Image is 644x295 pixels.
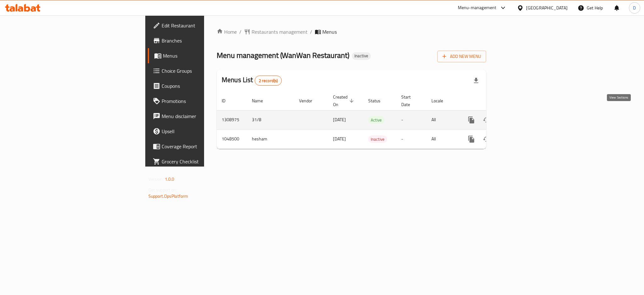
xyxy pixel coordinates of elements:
span: Inactive [352,53,371,59]
span: Restaurants management [252,28,308,36]
span: 1.0.0 [165,175,175,183]
td: - [396,129,426,149]
button: Add New Menu [437,51,486,62]
h2: Menus List [222,75,282,86]
table: enhanced table [217,91,529,149]
span: Created On [333,93,356,108]
a: Restaurants management [244,28,308,36]
button: more [464,132,479,147]
a: Edit Restaurant [148,18,253,33]
div: Inactive [352,52,371,60]
span: Name [252,97,271,105]
div: Export file [469,73,484,88]
a: Menu disclaimer [148,109,253,124]
td: All [426,129,459,149]
span: Menus [163,52,248,60]
span: Coverage Report [162,143,248,150]
a: Upsell [148,124,253,139]
span: Active [368,116,384,124]
span: Coupons [162,82,248,90]
a: Support.OpsPlatform [148,192,188,200]
div: Menu-management [458,4,497,12]
div: Total records count [255,76,282,86]
a: Promotions [148,94,253,109]
span: Start Date [401,93,419,108]
span: [DATE] [333,116,346,124]
a: Menus [148,48,253,63]
span: Upsell [162,128,248,135]
span: Grocery Checklist [162,158,248,165]
span: Edit Restaurant [162,22,248,29]
span: Get support on: [148,186,177,194]
a: Branches [148,33,253,48]
th: Actions [459,91,529,111]
span: Inactive [368,136,387,143]
span: Locale [431,97,451,105]
span: Status [368,97,389,105]
a: Coverage Report [148,139,253,154]
td: hesham [247,129,294,149]
span: Menus [322,28,337,36]
span: Branches [162,37,248,44]
div: Inactive [368,135,387,143]
li: / [310,28,312,36]
span: [DATE] [333,135,346,143]
span: Choice Groups [162,67,248,75]
a: Choice Groups [148,63,253,78]
span: Version: [148,175,164,183]
span: Menu disclaimer [162,112,248,120]
button: Change Status [479,132,494,147]
span: ID [222,97,234,105]
span: D [633,4,636,11]
div: [GEOGRAPHIC_DATA] [526,4,568,11]
span: 2 record(s) [255,78,282,84]
span: Menu management ( WanWan Restaurant ) [217,48,349,62]
td: - [396,110,426,129]
span: Add New Menu [442,53,481,60]
a: Coupons [148,78,253,94]
nav: breadcrumb [217,28,486,36]
span: Vendor [299,97,320,105]
a: Grocery Checklist [148,154,253,169]
span: Promotions [162,97,248,105]
td: All [426,110,459,129]
td: 31/8 [247,110,294,129]
button: more [464,112,479,128]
